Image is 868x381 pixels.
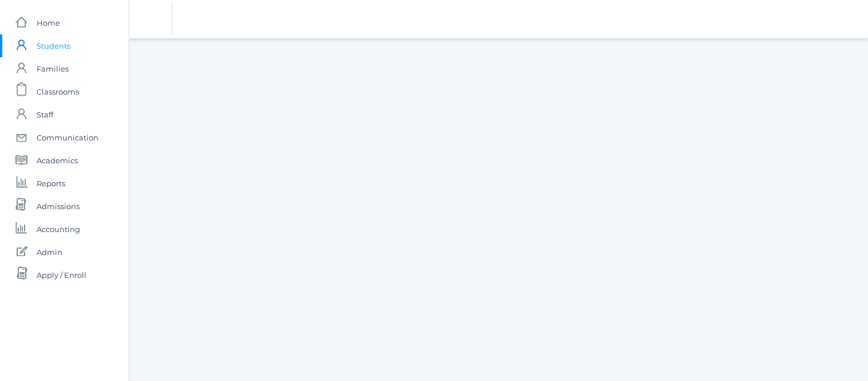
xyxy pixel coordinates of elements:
[37,103,53,126] span: Staff
[37,241,62,264] span: Admin
[37,57,69,80] span: Families
[37,149,78,172] span: Academics
[37,34,70,57] span: Students
[37,195,80,218] span: Admissions
[37,264,86,286] span: Apply / Enroll
[37,218,80,241] span: Accounting
[37,11,60,34] span: Home
[37,80,79,103] span: Classrooms
[37,126,98,149] span: Communication
[37,172,65,195] span: Reports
